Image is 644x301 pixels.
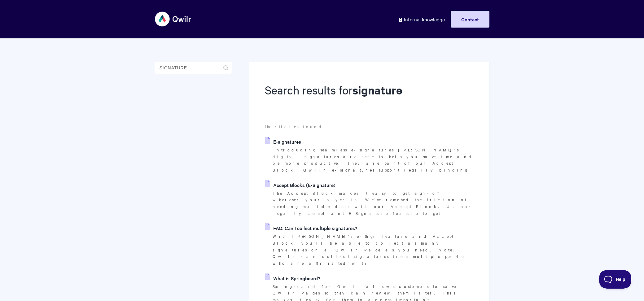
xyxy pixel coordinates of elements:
[273,146,473,173] p: Introducing seamless e-signatures [PERSON_NAME]'s digital signatures are here to help you save ti...
[265,180,335,190] a: Accept Blocks (E-Signature)
[451,11,489,28] a: Contact
[155,7,192,31] img: Qwilr Help Center
[265,82,473,109] h1: Search results for
[265,223,357,233] a: FAQ: Can I collect multiple signatures?
[273,233,473,267] p: With [PERSON_NAME]'s e-Sign feature and Accept Block, you'll be able to collect as many signature...
[265,123,473,130] p: articles found
[265,273,320,283] a: What is Springboard?
[265,137,301,146] a: E-signatures
[353,82,402,98] strong: signature
[393,11,449,28] a: Internal knowledge
[273,190,473,217] p: The Accept Block makes it easy to get sign-off wherever your buyer is. We've removed the friction...
[599,270,632,289] iframe: Toggle Customer Support
[155,62,232,74] input: Search
[265,124,268,129] strong: 11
